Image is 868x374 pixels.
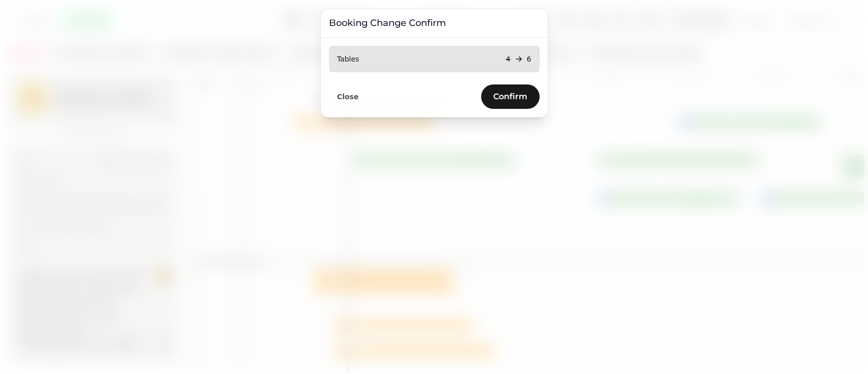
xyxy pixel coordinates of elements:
[337,93,359,100] span: Close
[527,54,531,64] p: 6
[337,54,360,64] p: Tables
[329,17,540,29] h3: Booking Change Confirm
[493,93,527,101] span: Confirm
[506,54,511,64] p: 4
[329,90,367,103] button: Close
[481,84,540,109] button: Confirm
